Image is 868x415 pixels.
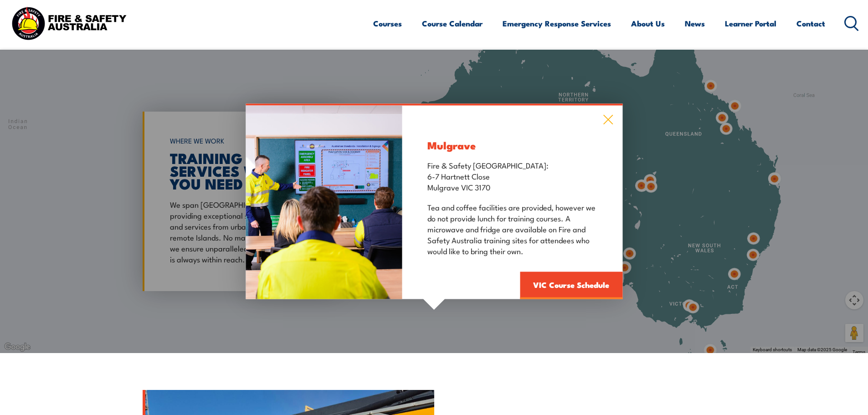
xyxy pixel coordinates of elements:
[796,11,825,36] a: Contact
[503,11,611,36] a: Emergency Response Services
[631,11,665,36] a: About Us
[427,159,597,192] p: Fire & Safety [GEOGRAPHIC_DATA]: 6-7 Hartnett Close Mulgrave VIC 3170
[427,201,597,256] p: Tea and coffee facilities are provided, however we do not provide lunch for training courses. A m...
[685,11,705,36] a: News
[373,11,402,36] a: Courses
[520,272,622,299] a: VIC Course Schedule
[725,11,776,36] a: Learner Portal
[427,139,597,150] h3: Mulgrave
[246,105,402,299] img: Fire Safety Advisor training in a classroom with a trainer showing safety information on a tv scr...
[422,11,483,36] a: Course Calendar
